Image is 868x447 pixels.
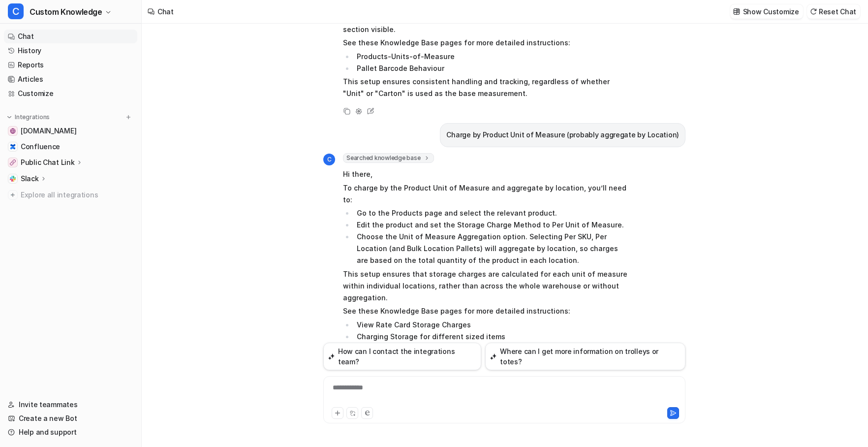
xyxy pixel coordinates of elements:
[10,144,16,150] img: Confluence
[4,412,137,425] a: Create a new Bot
[21,158,75,167] p: Public Chat Link
[343,182,631,206] p: To charge by the Product Unit of Measure and aggregate by location, you’ll need to:
[8,3,24,19] span: C
[323,343,481,370] button: How can I contact the integrations team?
[4,112,53,122] button: Integrations
[354,207,631,219] li: Go to the Products page and select the relevant product.
[354,319,631,331] li: View Rate Card Storage Charges
[343,305,631,317] p: See these Knowledge Base pages for more detailed instructions:
[21,187,133,203] span: Explore all integrations
[343,268,631,304] p: This setup ensures that storage charges are calculated for each unit of measure within individual...
[10,128,16,134] img: help.cartoncloud.com
[354,231,631,266] li: Choose the Unit of Measure Aggregation option. Selecting Per SKU, Per Location (and Bulk Location...
[8,190,18,200] img: explore all integrations
[21,174,39,184] p: Slack
[6,114,13,121] img: expand menu
[354,219,631,231] li: Edit the product and set the Storage Charge Method to Per Unit of Measure.
[354,63,631,74] li: Pallet Barcode Behaviour
[4,30,137,43] a: Chat
[21,126,76,136] span: [DOMAIN_NAME]
[157,6,174,17] div: Chat
[4,87,137,100] a: Customize
[15,113,50,121] p: Integrations
[354,51,631,63] li: Products-Units-of-Measure
[354,331,631,343] li: Charging Storage for different sized items
[807,4,860,19] button: Reset Chat
[4,124,137,138] a: help.cartoncloud.com[DOMAIN_NAME]
[4,398,137,412] a: Invite teammates
[21,142,60,152] span: Confluence
[810,8,817,15] img: reset
[4,72,137,86] a: Articles
[4,58,137,72] a: Reports
[4,44,137,58] a: History
[4,188,137,202] a: Explore all integrations
[733,8,740,15] img: customize
[343,153,434,163] span: Searched knowledge base
[343,168,631,180] p: Hi there,
[485,343,685,370] button: Where can I get more information on trolleys or totes?
[4,140,137,154] a: ConfluenceConfluence
[343,76,631,99] p: This setup ensures consistent handling and tracking, regardless of whether "Unit" or "Carton" is ...
[10,160,16,165] img: Public Chat Link
[30,5,102,19] span: Custom Knowledge
[10,176,16,182] img: Slack
[4,425,137,439] a: Help and support
[743,6,799,17] p: Show Customize
[446,129,679,141] p: Charge by Product Unit of Measure (probably aggregate by Location)
[730,4,803,19] button: Show Customize
[125,114,132,121] img: menu_add.svg
[343,37,631,49] p: See these Knowledge Base pages for more detailed instructions:
[323,154,335,165] span: C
